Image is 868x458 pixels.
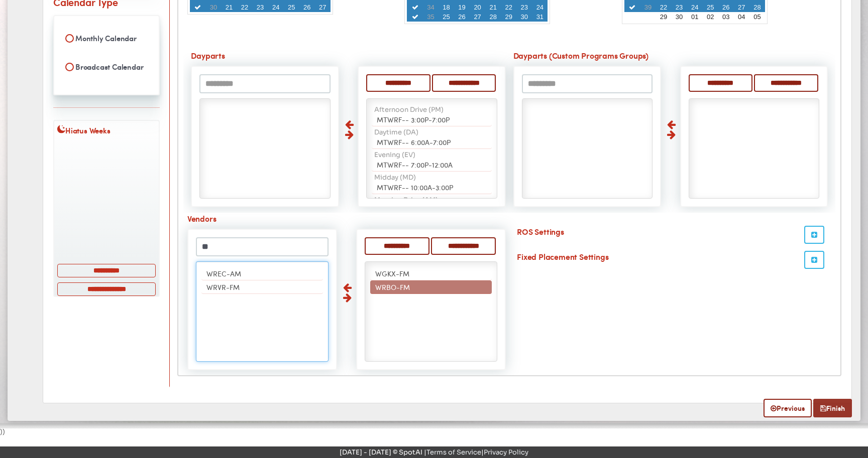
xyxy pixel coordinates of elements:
[60,58,153,75] label: Broadcast Calendar
[513,226,832,239] label: ROS Settings
[764,399,812,417] a: Previous
[191,50,505,63] label: Dayparts
[187,213,506,226] label: Vendors
[687,3,703,12] td: 24
[377,182,453,192] span: MTWRF-- 10:00A-3:00P
[374,173,416,182] span: Midday (MD)
[205,3,221,12] td: 30
[439,12,454,22] td: 25
[377,160,453,170] span: MTWRF-- 7:00P-12:00A
[718,12,734,22] td: 03
[703,12,718,22] td: 02
[375,268,409,278] span: WGKX-FM
[237,3,252,12] td: 22
[268,3,284,12] td: 24
[374,128,418,136] span: Daytime (DA)
[221,3,237,12] td: 21
[718,3,734,12] td: 26
[516,3,532,12] td: 23
[206,268,241,278] span: WREC-AM
[423,3,439,12] td: 34
[532,3,548,12] td: 24
[749,3,765,12] td: 28
[315,3,331,12] td: 27
[734,3,749,12] td: 27
[734,12,749,22] td: 04
[672,3,687,12] td: 23
[516,12,532,22] td: 30
[423,12,439,22] td: 35
[532,12,548,22] td: 31
[513,251,832,264] label: Fixed Placement Settings
[60,30,153,47] label: Monthly Calendar
[485,3,501,12] td: 21
[470,3,485,12] td: 20
[501,12,516,22] td: 29
[53,107,160,108] img: line-8.svg
[206,282,240,292] span: WRVR-FM
[470,12,485,22] td: 27
[485,12,501,22] td: 28
[374,150,415,159] span: Evening (EV)
[501,3,516,12] td: 22
[375,282,410,292] span: WRBO-FM
[57,125,156,138] label: Hiatus Weeks
[454,3,470,12] td: 19
[484,448,528,456] a: Privacy Policy
[656,12,671,22] td: 29
[377,137,451,147] span: MTWRF-- 6:00A-7:00P
[640,3,656,12] td: 39
[374,105,444,114] span: Afternoon Drive (PM)
[253,3,268,12] td: 23
[284,3,299,12] td: 25
[703,3,718,12] td: 25
[454,12,470,22] td: 26
[374,196,438,204] span: Morning Drive (AM)
[426,448,481,456] a: Terms of Service
[687,12,703,22] td: 01
[439,3,454,12] td: 18
[656,3,671,12] td: 22
[749,12,765,22] td: 05
[299,3,315,12] td: 26
[513,50,828,63] label: Dayparts (Custom Programs Groups)
[377,114,450,124] span: MTWRF-- 3:00P-7:00P
[813,399,852,417] a: Finish
[672,12,687,22] td: 30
